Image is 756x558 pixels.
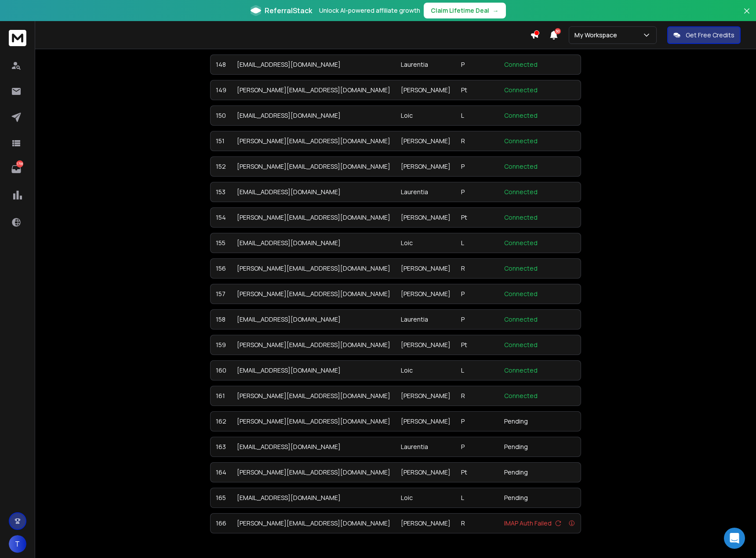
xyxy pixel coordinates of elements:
[210,105,232,126] td: 150
[456,437,499,457] td: P
[232,437,396,457] td: [EMAIL_ADDRESS][DOMAIN_NAME]
[319,6,420,15] p: Unlock AI-powered affiliate growth
[456,513,499,533] td: R
[210,233,232,253] td: 155
[504,315,575,324] div: Connected
[232,182,396,202] td: [EMAIL_ADDRESS][DOMAIN_NAME]
[396,284,456,304] td: [PERSON_NAME]
[456,309,499,330] td: P
[232,80,396,100] td: [PERSON_NAME][EMAIL_ADDRESS][DOMAIN_NAME]
[232,105,396,126] td: [EMAIL_ADDRESS][DOMAIN_NAME]
[504,391,575,400] div: Connected
[232,258,396,279] td: [PERSON_NAME][EMAIL_ADDRESS][DOMAIN_NAME]
[493,6,499,15] span: →
[232,360,396,380] td: [EMAIL_ADDRESS][DOMAIN_NAME]
[504,86,575,94] div: Connected
[456,462,499,482] td: Pt
[396,258,456,279] td: [PERSON_NAME]
[456,335,499,355] td: Pt
[232,131,396,151] td: [PERSON_NAME][EMAIL_ADDRESS][DOMAIN_NAME]
[396,386,456,406] td: [PERSON_NAME]
[456,258,499,279] td: R
[456,386,499,406] td: R
[9,535,26,553] button: T
[504,290,575,298] div: Connected
[504,417,575,426] div: Pending
[667,26,741,44] button: Get Free Credits
[456,182,499,202] td: P
[396,182,456,202] td: Laurentia
[504,188,575,196] div: Connected
[686,31,734,40] p: Get Free Credits
[210,386,232,406] td: 161
[504,366,575,375] div: Connected
[456,207,499,228] td: Pt
[232,207,396,228] td: [PERSON_NAME][EMAIL_ADDRESS][DOMAIN_NAME]
[396,233,456,253] td: Loic
[504,137,575,145] div: Connected
[210,513,232,533] td: 166
[210,309,232,330] td: 158
[504,468,575,477] div: Pending
[210,156,232,177] td: 152
[210,258,232,279] td: 156
[396,309,456,330] td: Laurentia
[232,284,396,304] td: [PERSON_NAME][EMAIL_ADDRESS][DOMAIN_NAME]
[7,160,25,178] a: 1718
[504,111,575,120] div: Connected
[456,80,499,100] td: Pt
[504,264,575,273] div: Connected
[424,3,506,18] button: Claim Lifetime Deal→
[210,131,232,151] td: 151
[232,411,396,431] td: [PERSON_NAME][EMAIL_ADDRESS][DOMAIN_NAME]
[396,488,456,508] td: Loic
[232,54,396,75] td: [EMAIL_ADDRESS][DOMAIN_NAME]
[456,233,499,253] td: L
[232,386,396,406] td: [PERSON_NAME][EMAIL_ADDRESS][DOMAIN_NAME]
[396,156,456,177] td: [PERSON_NAME]
[210,411,232,431] td: 162
[396,207,456,228] td: [PERSON_NAME]
[456,488,499,508] td: L
[210,54,232,75] td: 148
[210,284,232,304] td: 157
[396,80,456,100] td: [PERSON_NAME]
[504,442,575,451] div: Pending
[210,182,232,202] td: 153
[574,31,621,40] p: My Workspace
[210,488,232,508] td: 165
[396,131,456,151] td: [PERSON_NAME]
[232,309,396,330] td: [EMAIL_ADDRESS][DOMAIN_NAME]
[232,156,396,177] td: [PERSON_NAME][EMAIL_ADDRESS][DOMAIN_NAME]
[456,156,499,177] td: P
[504,493,575,502] div: Pending
[555,28,561,34] span: 50
[232,233,396,253] td: [EMAIL_ADDRESS][DOMAIN_NAME]
[210,80,232,100] td: 149
[396,462,456,482] td: [PERSON_NAME]
[232,488,396,508] td: [EMAIL_ADDRESS][DOMAIN_NAME]
[456,54,499,75] td: P
[456,360,499,380] td: L
[16,160,23,167] p: 1718
[210,360,232,380] td: 160
[724,528,745,549] div: Open Intercom Messenger
[265,5,312,16] span: ReferralStack
[504,341,575,349] div: Connected
[396,411,456,431] td: [PERSON_NAME]
[504,239,575,247] div: Connected
[396,513,456,533] td: [PERSON_NAME]
[210,437,232,457] td: 163
[210,462,232,482] td: 164
[232,513,396,533] td: [PERSON_NAME][EMAIL_ADDRESS][DOMAIN_NAME]
[456,411,499,431] td: P
[396,437,456,457] td: Laurentia
[504,519,575,528] div: IMAP Auth Failed
[741,5,752,26] button: Close banner
[396,360,456,380] td: Loic
[210,335,232,355] td: 159
[232,335,396,355] td: [PERSON_NAME][EMAIL_ADDRESS][DOMAIN_NAME]
[504,60,575,69] div: Connected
